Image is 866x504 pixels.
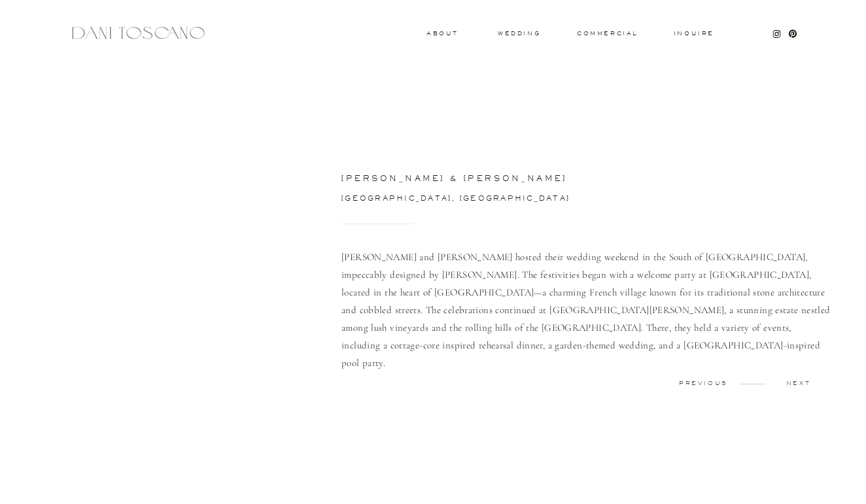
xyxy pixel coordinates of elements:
[341,175,748,186] h3: [PERSON_NAME] & [PERSON_NAME]
[426,31,455,35] a: About
[671,380,736,386] a: previous
[577,31,637,36] a: commercial
[766,380,831,386] a: next
[673,31,715,37] a: Inquire
[341,248,831,369] p: [PERSON_NAME] and [PERSON_NAME] hosted their wedding weekend in the South of [GEOGRAPHIC_DATA], i...
[498,31,540,35] a: wedding
[341,195,601,206] a: [GEOGRAPHIC_DATA], [GEOGRAPHIC_DATA]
